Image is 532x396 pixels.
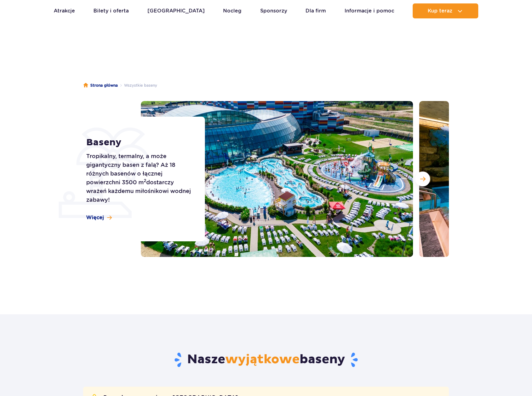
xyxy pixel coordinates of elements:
h1: Baseny [86,137,191,148]
a: Nocleg [223,3,241,18]
span: Więcej [86,214,104,221]
img: Zewnętrzna część Suntago z basenami i zjeżdżalniami, otoczona leżakami i zielenią [141,101,413,257]
a: Strona główna [83,82,118,89]
a: [GEOGRAPHIC_DATA] [147,3,205,18]
button: Następny slajd [415,171,430,186]
span: wyjątkowe [225,352,300,367]
button: Kup teraz [413,3,478,18]
li: Wszystkie baseny [118,82,157,89]
p: Tropikalny, termalny, a może gigantyczny basen z falą? Aż 18 różnych basenów o łącznej powierzchn... [86,152,191,204]
a: Atrakcje [54,3,75,18]
span: Kup teraz [428,8,452,14]
h2: Nasze baseny [83,352,449,368]
a: Informacje i pomoc [345,3,394,18]
a: Więcej [86,214,112,221]
sup: 2 [144,178,146,183]
a: Dla firm [306,3,326,18]
a: Bilety i oferta [93,3,129,18]
a: Sponsorzy [260,3,287,18]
